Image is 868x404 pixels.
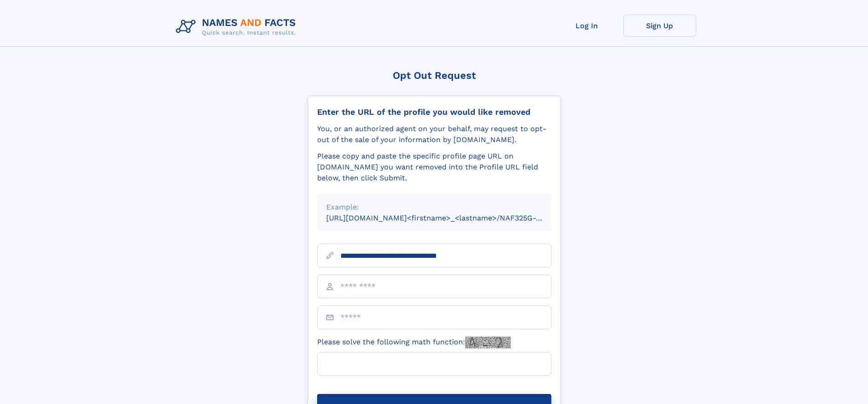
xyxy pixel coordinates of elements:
div: Please copy and paste the specific profile page URL on [DOMAIN_NAME] you want removed into the Pr... [317,151,551,184]
div: Opt Out Request [308,70,561,81]
div: Enter the URL of the profile you would like removed [317,107,551,117]
a: Sign Up [623,15,696,37]
label: Please solve the following math function: [317,337,511,348]
img: Logo Names and Facts [172,15,303,39]
small: [URL][DOMAIN_NAME]<firstname>_<lastname>/NAF325G-xxxxxxxx [326,214,569,222]
div: Example: [326,202,542,213]
a: Log In [550,15,623,37]
div: You, or an authorized agent on your behalf, may request to opt-out of the sale of your informatio... [317,123,551,145]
